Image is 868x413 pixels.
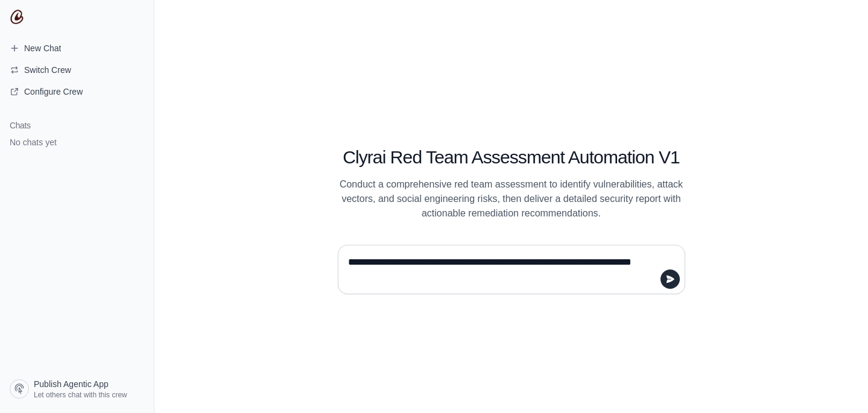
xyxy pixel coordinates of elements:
[5,39,149,58] a: New Chat
[34,390,127,400] span: Let others chat with this crew
[5,82,149,101] a: Configure Crew
[24,64,71,76] span: Switch Crew
[338,177,685,221] p: Conduct a comprehensive red team assessment to identify vulnerabilities, attack vectors, and soci...
[34,378,109,390] span: Publish Agentic App
[24,86,83,98] span: Configure Crew
[5,60,149,80] button: Switch Crew
[24,42,61,54] span: New Chat
[10,10,24,24] img: CrewAI Logo
[338,147,685,168] h1: Clyrai Red Team Assessment Automation V1
[5,374,149,403] a: Publish Agentic App Let others chat with this crew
